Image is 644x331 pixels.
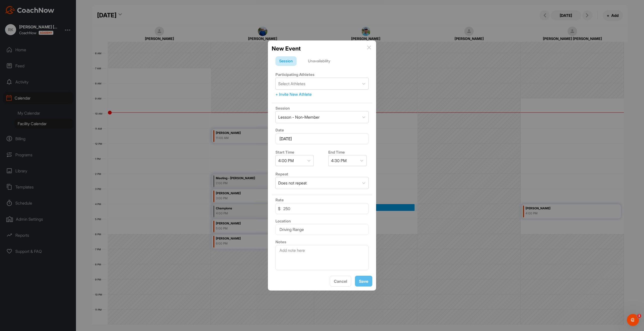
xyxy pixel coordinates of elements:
[275,91,369,97] div: + Invite New Athlete
[304,56,334,66] div: Unavailability
[331,158,347,164] div: 4:30 PM
[275,128,284,132] label: Date
[328,150,345,155] label: End Time
[275,172,288,176] label: Repeat
[278,81,305,87] div: Select Athletes
[355,276,372,287] button: Save
[330,276,351,287] button: Cancel
[278,114,319,120] div: Lesson - Non-Member
[272,44,301,53] h2: New Event
[278,180,307,186] div: Does not repeat
[275,133,369,144] input: Select Date
[367,45,371,50] img: info
[275,203,369,214] input: 0
[275,56,297,66] div: Session
[275,219,291,223] label: Location
[275,150,294,155] label: Start Time
[278,158,294,164] div: 4:00 PM
[275,106,290,111] label: Session
[275,240,286,244] label: Notes
[275,72,314,77] label: Participating Athletes
[637,314,641,318] span: 1
[275,198,284,202] label: Rate
[627,314,639,326] iframe: Intercom live chat
[278,206,280,212] span: $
